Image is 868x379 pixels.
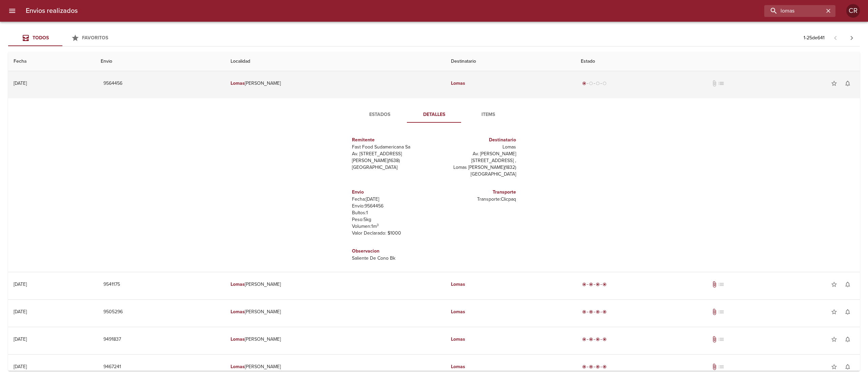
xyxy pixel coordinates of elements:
[764,5,824,17] input: buscar
[841,360,854,374] button: Activar notificaciones
[352,136,431,144] h6: Remitente
[82,35,108,41] span: Favoritos
[231,364,245,370] em: Lomas
[589,282,593,286] span: radio_button_checked
[101,333,124,346] button: 9491837
[603,365,607,369] span: radio_button_checked
[353,106,515,123] div: Tabs detalle de guia
[589,310,593,314] span: radio_button_checked
[582,282,586,286] span: radio_button_checked
[8,30,117,46] div: Tabs Envios
[711,80,718,87] span: No tiene documentos adjuntos
[225,300,446,324] td: [PERSON_NAME]
[451,336,465,342] em: Lomas
[603,81,607,85] span: radio_button_unchecked
[603,337,607,341] span: radio_button_checked
[231,80,245,86] em: Lomas
[451,309,465,315] em: Lomas
[827,305,841,319] button: Agregar a favoritos
[581,80,608,87] div: Generado
[352,164,431,171] p: [GEOGRAPHIC_DATA]
[581,281,608,288] div: Entregado
[231,281,245,287] em: Lomas
[841,333,854,346] button: Activar notificaciones
[451,364,465,370] em: Lomas
[225,327,446,352] td: [PERSON_NAME]
[352,210,431,216] p: Bultos: 1
[831,336,837,343] span: star_border
[101,306,125,318] button: 9505296
[231,336,245,342] em: Lomas
[225,71,446,96] td: [PERSON_NAME]
[581,363,608,370] div: Entregado
[841,77,854,90] button: Activar notificaciones
[101,77,125,90] button: 9564456
[596,310,600,314] span: radio_button_checked
[451,281,465,287] em: Lomas
[718,80,725,87] span: No tiene pedido asociado
[14,336,27,342] div: [DATE]
[377,223,379,227] sup: 3
[827,77,841,90] button: Agregar a favoritos
[4,3,20,19] button: menu
[596,337,600,341] span: radio_button_checked
[831,281,837,288] span: star_border
[352,223,431,230] p: Volumen: 1 m
[352,230,431,237] p: Valor Declarado: $ 1000
[352,255,431,262] p: Saliente De Cono Bk
[437,136,516,144] h6: Destinatario
[26,5,78,16] h6: Envios realizados
[844,80,851,87] span: notifications_none
[603,282,607,286] span: radio_button_checked
[589,337,593,341] span: radio_button_checked
[841,278,854,291] button: Activar notificaciones
[831,363,837,370] span: star_border
[103,363,121,371] span: 9467241
[103,308,123,316] span: 9505296
[844,30,860,46] span: Pagina siguiente
[14,309,27,315] div: [DATE]
[596,365,600,369] span: radio_button_checked
[352,203,431,210] p: Envío: 9564456
[451,80,465,86] em: Lomas
[718,363,725,370] span: No tiene pedido asociado
[711,308,718,315] span: Tiene documentos adjuntos
[575,52,860,71] th: Estado
[841,305,854,319] button: Activar notificaciones
[718,336,725,343] span: No tiene pedido asociado
[95,52,225,71] th: Envio
[589,365,593,369] span: radio_button_checked
[352,151,431,157] p: Av. [STREET_ADDRESS]
[596,282,600,286] span: radio_button_checked
[352,247,431,255] h6: Observacion
[103,335,121,344] span: 9491837
[711,281,718,288] span: Tiene documentos adjuntos
[225,272,446,297] td: [PERSON_NAME]
[827,333,841,346] button: Agregar a favoritos
[352,216,431,223] p: Peso: 5 kg
[582,310,586,314] span: radio_button_checked
[582,365,586,369] span: radio_button_checked
[844,308,851,315] span: notifications_none
[437,151,516,164] p: Av. [PERSON_NAME][STREET_ADDRESS] ,
[352,196,431,203] p: Fecha: [DATE]
[582,81,586,85] span: radio_button_checked
[352,157,431,164] p: [PERSON_NAME] ( 1638 )
[804,35,825,41] p: 1 - 25 de 641
[231,309,245,315] em: Lomas
[103,280,120,289] span: 9541175
[437,196,516,203] p: Transporte: Clicpaq
[225,355,446,379] td: [PERSON_NAME]
[446,52,575,71] th: Destinatario
[582,337,586,341] span: radio_button_checked
[718,281,725,288] span: No tiene pedido asociado
[437,188,516,196] h6: Transporte
[352,144,431,151] p: Fast Food Sudamericana Sa
[14,364,27,370] div: [DATE]
[14,281,27,287] div: [DATE]
[589,81,593,85] span: radio_button_unchecked
[844,363,851,370] span: notifications_none
[225,52,446,71] th: Localidad
[718,308,725,315] span: No tiene pedido asociado
[437,144,516,151] p: Lomas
